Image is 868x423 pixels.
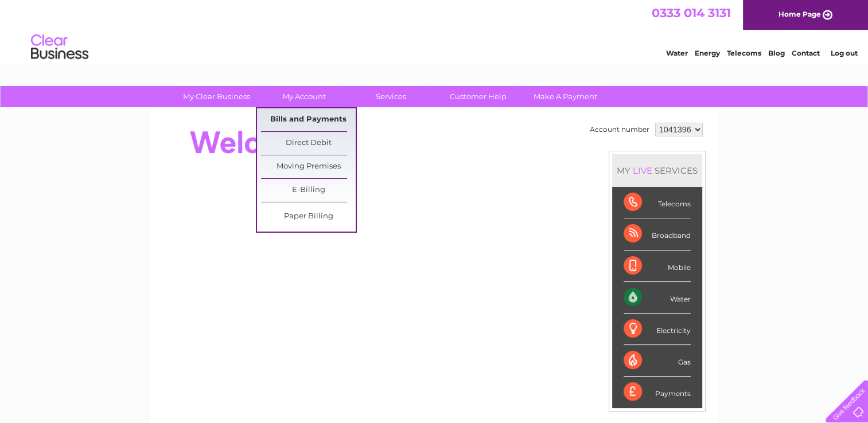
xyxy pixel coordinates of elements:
a: Log out [830,49,857,57]
div: Mobile [624,250,691,282]
div: MY SERVICES [612,154,702,187]
a: Blog [768,49,785,57]
div: Broadband [624,218,691,250]
a: Water [666,49,688,57]
a: 0333 014 3131 [652,6,731,20]
a: My Account [256,86,351,107]
div: Clear Business is a trading name of Verastar Limited (registered in [GEOGRAPHIC_DATA] No. 3667643... [164,6,706,56]
img: logo.png [30,30,89,65]
td: Account number [587,120,652,139]
a: Customer Help [431,86,526,107]
a: Make A Payment [518,86,613,107]
a: E-Billing [261,179,356,202]
a: Services [344,86,438,107]
div: Payments [624,377,691,408]
a: Direct Debit [261,132,356,155]
div: LIVE [630,165,655,176]
div: Water [624,282,691,314]
a: Energy [695,49,720,57]
a: My Clear Business [169,86,264,107]
div: Telecoms [624,187,691,218]
a: Contact [792,49,820,57]
a: Telecoms [727,49,761,57]
a: Bills and Payments [261,108,356,131]
div: Electricity [624,314,691,345]
a: Paper Billing [261,205,356,228]
div: Gas [624,345,691,377]
a: Moving Premises [261,155,356,178]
